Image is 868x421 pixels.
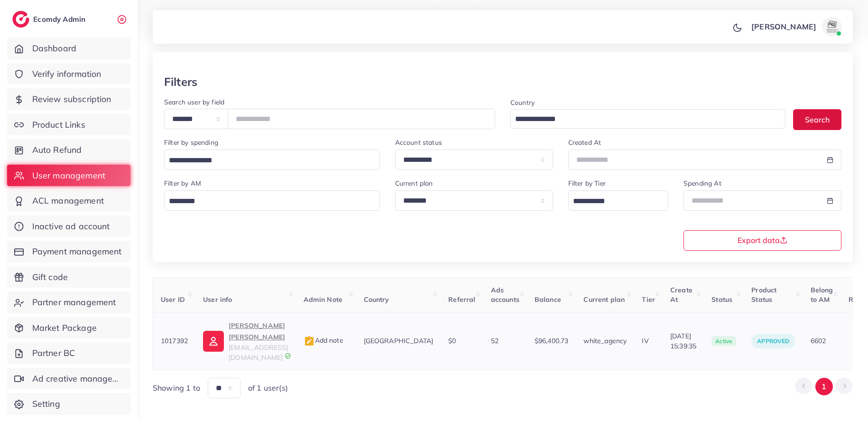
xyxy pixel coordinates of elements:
span: Ads accounts [491,286,519,304]
button: Search [793,109,841,130]
a: logoEcomdy Admin [12,11,88,28]
a: Review subscription [7,88,130,110]
label: Spending At [683,178,721,188]
label: Filter by spending [164,138,218,147]
div: Search for option [164,150,380,170]
p: [PERSON_NAME] [751,21,816,32]
span: Product Status [751,286,776,304]
span: Current plan [583,295,625,304]
a: [PERSON_NAME]avatar [746,17,845,36]
h2: Ecomdy Admin [33,15,88,24]
h3: Filters [164,75,197,89]
span: Admin Note [304,295,343,304]
span: active [711,336,736,346]
span: User management [32,169,105,182]
a: Ad creative management [7,368,130,390]
span: Ad creative management [32,373,123,385]
span: [GEOGRAPHIC_DATA] [364,337,434,345]
span: Review subscription [32,93,111,105]
label: Current plan [395,178,433,188]
img: 9CAL8B2pu8EFxCJHYAAAAldEVYdGRhdGU6Y3JlYXRlADIwMjItMTItMDlUMDQ6NTg6MzkrMDA6MDBXSlgLAAAAJXRFWHRkYXR... [285,353,291,359]
span: Market Package [32,322,97,334]
span: Roles [849,295,867,304]
label: Search user by field [164,97,224,107]
a: Auto Refund [7,139,130,161]
label: Country [510,98,535,107]
span: Showing 1 to [153,383,200,393]
span: User info [203,295,232,304]
input: Search for option [570,194,656,209]
img: avatar [822,17,841,36]
span: Inactive ad account [32,220,110,233]
a: ACL management [7,190,130,212]
span: Export data [738,236,787,244]
span: Product Links [32,119,85,131]
input: Search for option [166,194,368,209]
label: Filter by Tier [568,178,606,188]
span: ACL management [32,195,104,207]
img: logo [12,11,29,28]
button: Go to page 1 [815,378,833,395]
a: Inactive ad account [7,215,130,237]
a: Gift code [7,266,130,288]
span: User ID [161,295,185,304]
span: 52 [491,337,499,345]
label: Filter by AM [164,178,201,188]
span: approved [757,337,789,345]
span: white_agency [583,337,627,345]
span: Gift code [32,271,68,283]
button: Export data [683,230,841,251]
span: Setting [32,398,60,410]
span: of 1 user(s) [248,383,288,393]
span: Belong to AM [811,286,833,304]
a: Setting [7,393,130,415]
span: 1017392 [161,337,188,345]
span: $96,400.73 [535,337,569,345]
span: Partner BC [32,347,75,359]
a: User management [7,165,130,187]
span: Referral [448,295,475,304]
span: Auto Refund [32,144,82,156]
input: Search for option [166,153,368,168]
input: Search for option [512,112,773,127]
a: Partner management [7,291,130,313]
span: Status [711,295,732,304]
span: [DATE] 15:39:35 [670,331,696,351]
span: Create At [670,286,693,304]
img: ic-user-info.36bf1079.svg [203,331,224,352]
span: [EMAIL_ADDRESS][DOMAIN_NAME] [229,343,288,361]
span: Dashboard [32,42,76,55]
a: Verify information [7,63,130,85]
label: Account status [395,138,442,147]
a: Product Links [7,114,130,136]
span: IV [642,337,648,345]
span: Add note [304,336,343,345]
div: Search for option [164,190,380,211]
span: Balance [535,295,561,304]
div: Search for option [510,109,785,129]
span: Payment management [32,245,122,258]
img: admin_note.cdd0b510.svg [304,336,315,347]
span: Tier [642,295,655,304]
span: Country [364,295,389,304]
span: Verify information [32,68,102,80]
ul: Pagination [795,378,853,395]
div: Search for option [568,190,668,211]
a: Payment management [7,241,130,262]
a: Market Package [7,317,130,339]
span: $0 [448,337,456,345]
a: Partner BC [7,342,130,364]
span: 6602 [811,337,826,345]
a: [PERSON_NAME] [PERSON_NAME][EMAIL_ADDRESS][DOMAIN_NAME] [203,320,288,362]
p: [PERSON_NAME] [PERSON_NAME] [229,320,288,343]
a: Dashboard [7,37,130,59]
span: Partner management [32,296,116,309]
label: Created At [568,138,601,147]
